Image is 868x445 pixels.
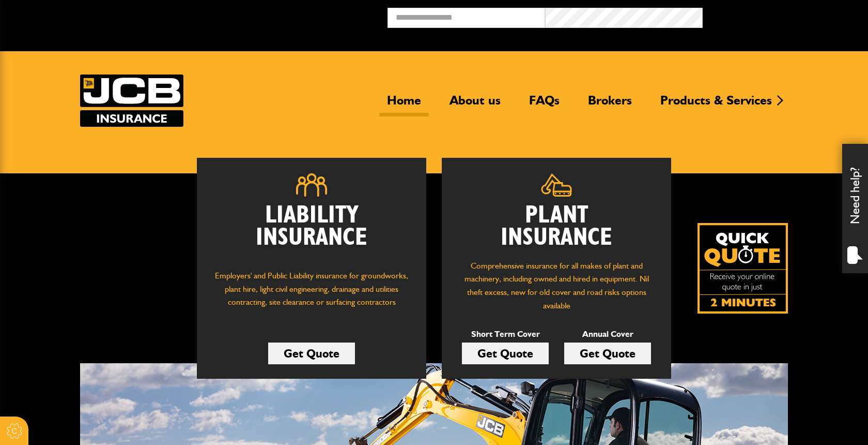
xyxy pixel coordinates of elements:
p: Comprehensive insurance for all makes of plant and machinery, including owned and hired in equipm... [457,259,656,312]
a: Get Quote [268,343,355,364]
a: Get Quote [462,343,549,364]
a: FAQs [521,93,567,116]
p: Annual Cover [564,328,651,341]
a: Get your insurance quote isn just 2-minutes [698,223,788,314]
button: Broker Login [703,8,860,24]
a: About us [442,93,508,116]
img: JCB Insurance Services logo [80,75,183,127]
p: Employers' and Public Liability insurance for groundworks, plant hire, light civil engineering, d... [212,269,411,319]
a: Products & Services [653,93,780,116]
a: Brokers [580,93,640,116]
h2: Plant Insurance [457,204,656,249]
a: Home [379,93,429,116]
a: Get Quote [564,343,651,364]
p: Short Term Cover [462,328,549,341]
img: Quick Quote [698,223,788,314]
div: Need help? [842,144,868,273]
a: JCB Insurance Services [80,75,183,127]
h2: Liability Insurance [212,204,411,259]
